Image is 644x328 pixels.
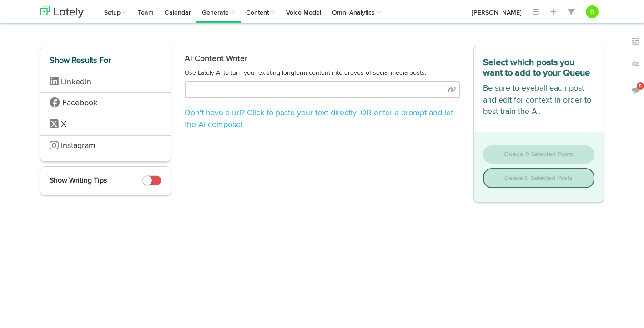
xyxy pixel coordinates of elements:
span: Show Writing Tips [50,177,107,184]
span: Queue 0 Selected Posts [504,151,573,158]
img: announcements_off.svg [631,86,640,95]
p: Use Lately AI to turn your existing longform content into droves of social media posts. [185,68,460,77]
p: Be sure to eyeball each post and edit for context in order to best train the AI. [483,83,595,118]
h2: AI Content Writer [185,55,460,64]
span: LinkedIn [61,78,91,86]
span: Instagram [61,142,96,150]
button: Delete 0 Selected Posts [483,168,595,188]
iframe: Opens a widget where you can find more information [585,301,635,323]
a: Don't have a url? Click to paste your text directly [185,109,453,129]
span: , OR enter a prompt and let the AI compose! [185,109,453,129]
img: keywords_off.svg [631,37,640,46]
button: Queue 0 Selected Posts [483,145,595,164]
span: X [61,120,66,128]
span: Facebook [62,99,97,107]
span: 5 [637,82,644,90]
img: links_off.svg [631,60,640,69]
h3: Select which posts you want to add to your Queue [483,55,595,78]
span: Show Results For [50,56,111,65]
button: h [586,5,599,18]
img: logo_lately_bg_light.svg [40,6,84,18]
